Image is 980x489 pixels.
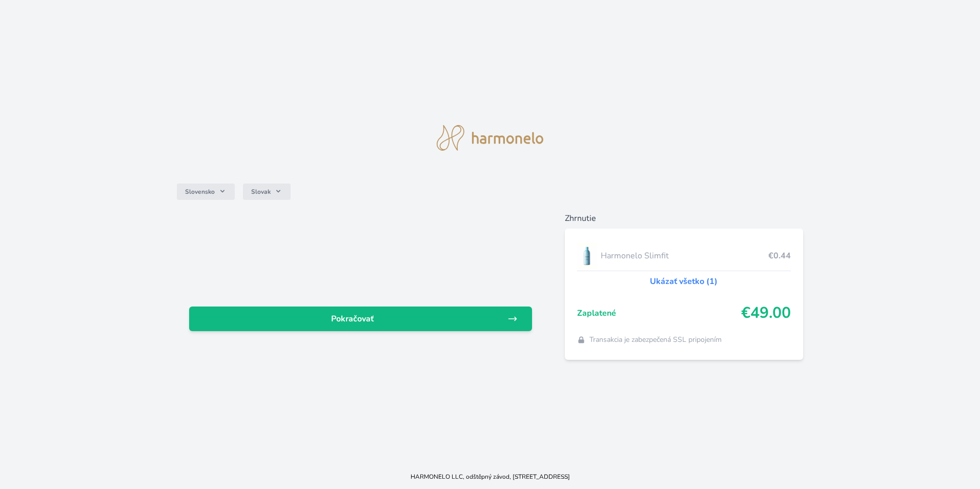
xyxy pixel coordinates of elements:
a: Ukázať všetko (1) [650,275,718,288]
a: Pokračovať [189,307,532,331]
span: €0.44 [768,250,791,262]
img: SLIMFIT_se_stinem_x-lo.jpg [577,243,597,269]
span: Slovensko [185,188,215,196]
span: Transakcia je zabezpečená SSL pripojením [589,335,722,345]
span: €49.00 [741,304,791,322]
h6: Zhrnutie [565,212,803,225]
img: logo.svg [437,125,543,151]
button: Slovensko [177,184,235,200]
span: Slovak [251,188,271,196]
span: Zaplatené [577,307,741,319]
button: Slovak [243,184,291,200]
span: Harmonelo Slimfit [601,250,768,262]
span: Pokračovať [197,313,507,325]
